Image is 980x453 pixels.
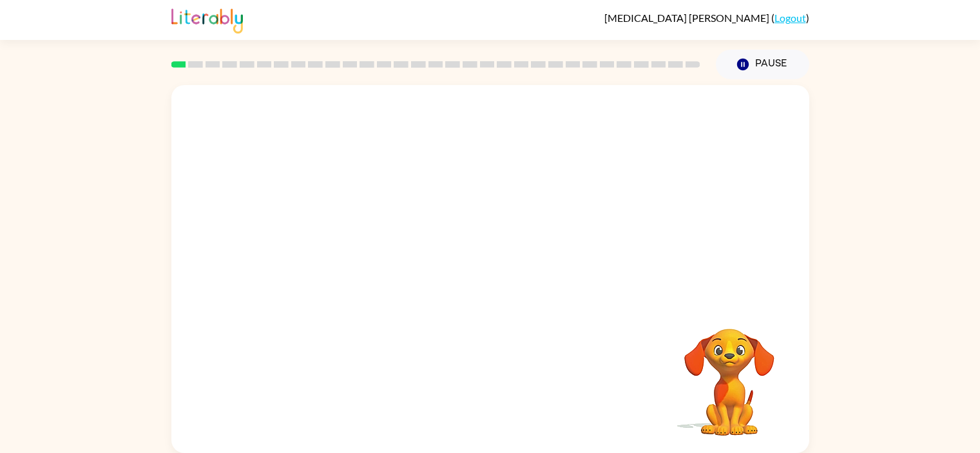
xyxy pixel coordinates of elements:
[604,12,771,24] span: [MEDICAL_DATA] [PERSON_NAME]
[665,309,794,438] video: Your browser must support playing .mp4 files to use Literably. Please try using another browser.
[774,12,806,24] a: Logout
[171,5,243,34] img: Literably
[716,50,809,79] button: Pause
[604,12,809,24] div: ( )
